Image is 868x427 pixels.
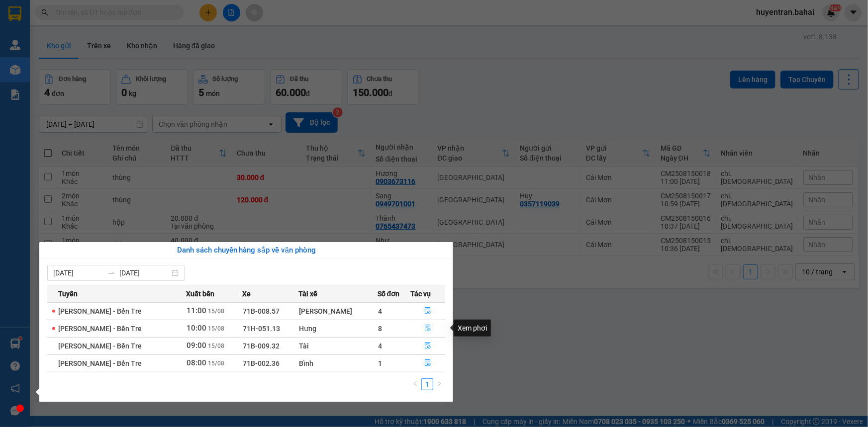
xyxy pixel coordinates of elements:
[94,63,197,77] div: 30.000
[433,378,445,390] li: Next Page
[378,359,382,367] span: 1
[58,359,142,367] span: [PERSON_NAME] - Bến Tre
[95,8,196,31] div: [GEOGRAPHIC_DATA]
[411,338,445,354] button: file-done
[47,245,445,256] div: Danh sách chuyến hàng sắp về văn phòng
[243,288,251,299] span: Xe
[208,325,224,332] span: 15/08
[433,378,445,390] button: right
[298,288,317,299] span: Tài xế
[187,358,206,367] span: 08:00
[119,267,170,278] input: Đến ngày
[187,306,206,315] span: 11:00
[411,303,445,319] button: file-done
[107,269,115,277] span: swap-right
[58,342,142,350] span: [PERSON_NAME] - Bến Tre
[299,323,377,334] div: Hưng
[424,307,431,315] span: file-done
[243,342,280,350] span: 71B-009.32
[95,43,196,57] div: 0903673116
[424,325,431,333] span: file-done
[208,360,224,367] span: 15/08
[424,359,431,367] span: file-done
[411,355,445,371] button: file-done
[243,307,280,315] span: 71B-008.57
[107,269,115,277] span: to
[378,325,382,333] span: 8
[412,381,418,387] span: left
[8,8,88,20] div: Cái Mơn
[186,288,214,299] span: Xuất bến
[208,308,224,315] span: 15/08
[299,341,377,351] div: Tài
[95,8,119,19] span: Nhận:
[409,378,421,390] button: left
[53,267,103,278] input: Từ ngày
[299,358,377,369] div: Bình
[378,342,382,350] span: 4
[58,325,142,333] span: [PERSON_NAME] - Bến Tre
[410,288,431,299] span: Tác vụ
[422,379,433,390] a: 1
[95,31,196,43] div: Hương
[436,381,442,387] span: right
[187,341,206,350] span: 09:00
[58,288,78,299] span: Tuyến
[8,9,24,20] span: Gửi:
[243,359,280,367] span: 71B-002.36
[94,65,107,76] span: CC :
[378,288,400,299] span: Số đơn
[378,307,382,315] span: 4
[208,342,224,349] span: 15/08
[243,325,281,333] span: 71H-051.13
[299,306,377,317] div: [PERSON_NAME]
[411,321,445,337] button: file-done
[454,320,491,337] div: Xem phơi
[409,378,421,390] li: Previous Page
[187,324,206,333] span: 10:00
[424,342,431,350] span: file-done
[58,307,142,315] span: [PERSON_NAME] - Bến Tre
